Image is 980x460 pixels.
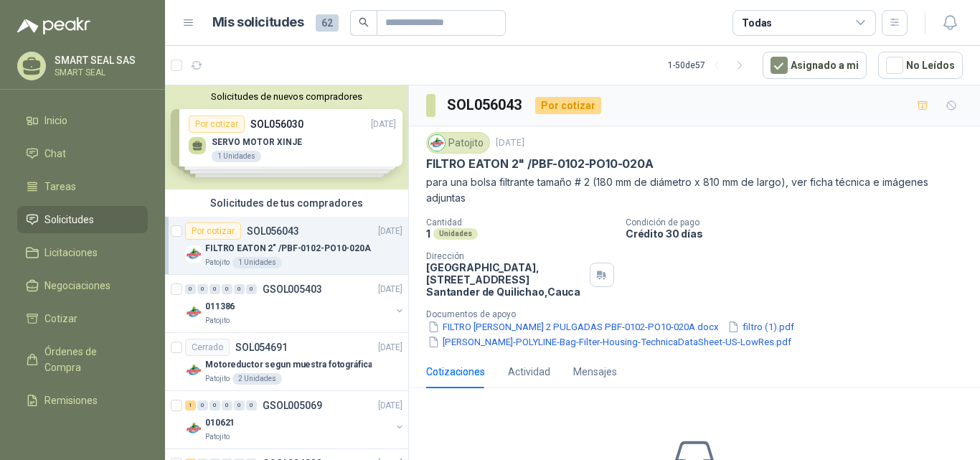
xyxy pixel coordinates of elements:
span: Negociaciones [44,278,110,294]
p: para una bolsa filtrante tamaño # 2 (180 mm de diámetro x 810 mm de largo), ver ficha técnica e i... [426,174,963,206]
div: 2 Unidades [232,373,282,385]
p: [DATE] [378,225,402,238]
span: Inicio [44,113,67,128]
p: GSOL005403 [263,284,322,294]
div: 0 [246,400,257,410]
h3: SOL056043 [447,94,524,116]
img: Company Logo [185,362,202,379]
button: FILTRO [PERSON_NAME] 2 PULGADAS PBF-0102-PO10-020A.docx [426,319,720,334]
p: [DATE] [378,341,402,355]
p: GSOL005069 [263,400,322,410]
div: 0 [209,284,220,294]
a: Licitaciones [17,239,148,266]
a: CerradoSOL054691[DATE] Company LogoMotoreductor segun muestra fotográficaPatojito2 Unidades [165,333,408,391]
div: 0 [246,284,257,294]
p: FILTRO EATON 2" /PBF-0102-PO10-020A [205,242,371,255]
div: Solicitudes de tus compradores [165,189,408,217]
a: 1 0 0 0 0 0 GSOL005069[DATE] Company Logo010621Patojito [185,397,405,443]
div: Cerrado [185,339,230,356]
p: Dirección [426,251,584,261]
span: Cotizar [44,311,77,327]
a: Inicio [17,107,148,134]
p: Patojito [205,257,230,268]
div: 0 [222,400,232,410]
p: Crédito 30 días [626,227,974,240]
div: Cotizaciones [426,364,485,380]
button: No Leídos [878,52,963,79]
img: Company Logo [429,135,445,151]
a: Configuración [17,420,148,447]
span: Chat [44,146,66,161]
p: Patojito [205,373,230,385]
img: Company Logo [185,304,202,321]
p: Cantidad [426,217,614,227]
p: [DATE] [496,136,524,150]
a: Solicitudes [17,206,148,233]
span: 62 [316,14,339,32]
span: Remisiones [44,393,98,408]
img: Company Logo [185,245,202,263]
div: Por cotizar [185,222,241,240]
button: Asignado a mi [763,52,867,79]
div: Actividad [508,364,550,380]
button: Solicitudes de nuevos compradores [171,91,402,102]
div: 0 [209,400,220,410]
span: Solicitudes [44,212,94,227]
button: filtro (1).pdf [726,319,796,334]
div: 0 [234,400,245,410]
div: 0 [197,284,208,294]
p: Condición de pago [626,217,974,227]
p: SMART SEAL [55,68,144,77]
div: 0 [234,284,245,294]
p: SOL056043 [247,226,299,236]
a: Negociaciones [17,272,148,299]
a: Cotizar [17,305,148,332]
div: Unidades [433,228,478,240]
a: Tareas [17,173,148,200]
a: Órdenes de Compra [17,338,148,381]
img: Company Logo [185,420,202,437]
span: Tareas [44,179,76,194]
div: 1 [185,400,196,410]
p: [DATE] [378,399,402,413]
span: search [359,17,369,27]
h1: Mis solicitudes [212,12,304,33]
p: Patojito [205,315,230,327]
div: Mensajes [573,364,617,380]
p: FILTRO EATON 2" /PBF-0102-PO10-020A [426,156,654,172]
p: [DATE] [378,283,402,296]
div: Todas [742,15,772,31]
div: Por cotizar [535,97,601,114]
p: Documentos de apoyo [426,309,974,319]
p: Patojito [205,431,230,443]
span: Órdenes de Compra [44,344,134,375]
div: 0 [197,400,208,410]
div: Solicitudes de nuevos compradoresPor cotizarSOL056030[DATE] SERVO MOTOR XINJE1 UnidadesPor cotiza... [165,85,408,189]
a: 0 0 0 0 0 0 GSOL005403[DATE] Company Logo011386Patojito [185,281,405,327]
p: [GEOGRAPHIC_DATA], [STREET_ADDRESS] Santander de Quilichao , Cauca [426,261,584,298]
div: 0 [222,284,232,294]
p: 011386 [205,300,235,314]
p: SMART SEAL SAS [55,55,144,65]
p: SOL054691 [235,342,288,352]
div: 1 Unidades [232,257,282,268]
a: Chat [17,140,148,167]
a: Remisiones [17,387,148,414]
div: 1 - 50 de 57 [668,54,751,77]
div: 0 [185,284,196,294]
p: Motoreductor segun muestra fotográfica [205,358,372,372]
p: 010621 [205,416,235,430]
a: Por cotizarSOL056043[DATE] Company LogoFILTRO EATON 2" /PBF-0102-PO10-020APatojito1 Unidades [165,217,408,275]
img: Logo peakr [17,17,90,34]
button: [PERSON_NAME]-POLYLINE-Bag-Filter-Housing-TechnicaDataSheet-US-LowRes.pdf [426,334,793,349]
span: Licitaciones [44,245,98,260]
p: 1 [426,227,430,240]
div: Patojito [426,132,490,154]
